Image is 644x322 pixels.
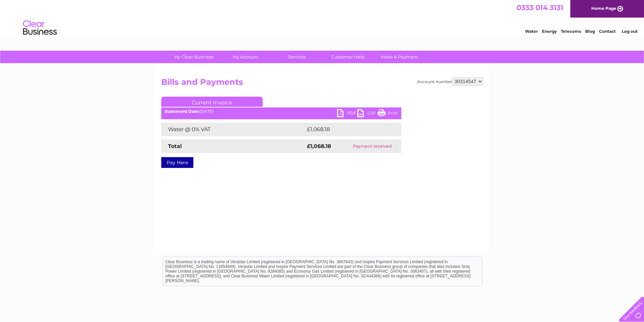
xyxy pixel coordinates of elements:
a: My Account [217,51,273,63]
td: £1,068.18 [305,123,390,136]
td: Payment received [343,140,401,153]
a: Print [378,109,398,119]
a: Water [525,29,538,34]
h2: Bills and Payments [161,77,483,90]
a: Make A Payment [372,51,427,63]
a: Current Invoice [161,97,263,107]
a: 0333 014 3131 [517,3,563,12]
a: CSV [357,109,378,119]
a: Log out [622,29,638,34]
a: Contact [599,29,616,34]
a: My Clear Business [166,51,222,63]
a: PDF [337,109,357,119]
img: logo.png [23,18,57,38]
div: Clear Business is a trading name of Verastar Limited (registered in [GEOGRAPHIC_DATA] No. 3667643... [163,4,482,33]
a: Pay Here [161,157,193,168]
b: Statement Date: [165,109,199,114]
a: Blog [585,29,595,34]
a: Telecoms [561,29,581,34]
a: Services [269,51,325,63]
a: Energy [542,29,557,34]
div: [DATE] [161,109,401,114]
td: Water @ 0% VAT [161,123,305,136]
div: Account number [417,77,483,85]
a: Customer Help [320,51,376,63]
strong: Total [168,143,182,149]
strong: £1,068.18 [307,143,331,149]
